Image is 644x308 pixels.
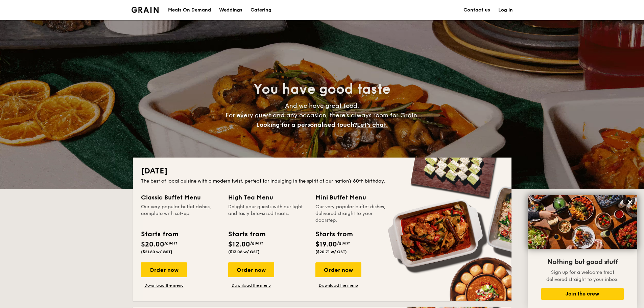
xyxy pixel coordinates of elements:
div: Order now [228,262,274,277]
div: Starts from [315,229,352,239]
span: Let's chat. [357,121,388,128]
span: Sign up for a welcome treat delivered straight to your inbox. [546,269,619,282]
div: Our very popular buffet dishes, complete with set-up. [141,204,220,224]
div: Our very popular buffet dishes, delivered straight to your doorstep. [315,204,395,224]
a: Download the menu [228,283,274,288]
button: Join the crew [541,288,624,300]
img: DSC07876-Edit02-Large.jpeg [528,195,637,249]
div: Order now [141,262,187,277]
div: Starts from [141,229,178,239]
span: ($13.08 w/ GST) [228,250,260,254]
img: Grain [132,7,159,13]
div: The best of local cuisine with a modern twist, perfect for indulging in the spirit of our nation’... [141,178,503,185]
a: Download the menu [315,283,361,288]
div: Delight your guests with our light and tasty bite-sized treats. [228,204,307,224]
span: /guest [337,241,350,245]
span: ($20.71 w/ GST) [315,250,347,254]
span: $20.00 [141,240,164,248]
div: Classic Buffet Menu [141,193,220,202]
span: /guest [250,241,263,245]
span: And we have great food. For every guest and any occasion, there’s always room for Grain. [225,102,419,128]
span: Nothing but good stuff [547,258,618,266]
div: Mini Buffet Menu [315,193,395,202]
span: $19.00 [315,240,337,248]
a: Logotype [132,7,159,13]
div: High Tea Menu [228,193,307,202]
span: Looking for a personalised touch? [256,121,357,128]
div: Order now [315,262,361,277]
button: Close [625,197,636,208]
h2: [DATE] [141,166,503,176]
span: $12.00 [228,240,250,248]
span: /guest [164,241,177,245]
span: You have good taste [254,81,390,97]
span: ($21.80 w/ GST) [141,250,172,254]
a: Download the menu [141,283,187,288]
div: Starts from [228,229,265,239]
